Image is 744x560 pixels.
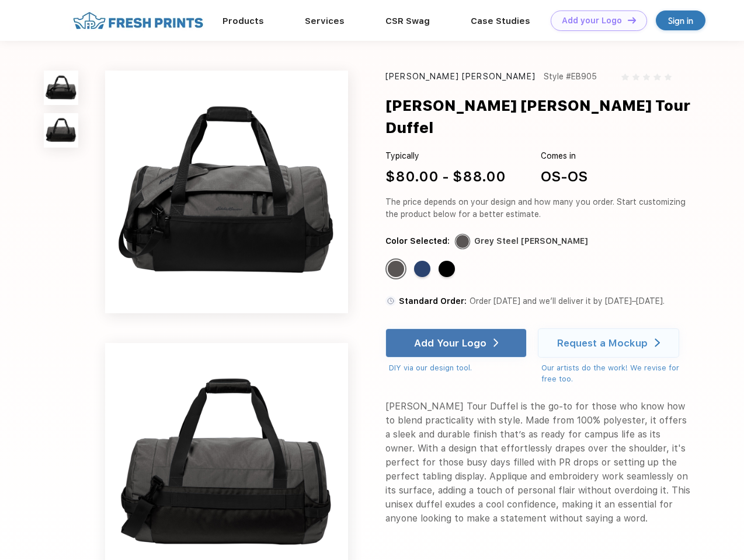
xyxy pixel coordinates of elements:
[439,261,455,277] div: Black
[385,400,690,526] div: [PERSON_NAME] Tour Duffel is the go-to for those who know how to blend practicality with style. M...
[44,113,78,148] img: func=resize&h=100
[399,296,467,306] span: Standard Order:
[385,296,396,306] img: standard order
[655,338,660,347] img: white arrow
[385,71,536,83] div: [PERSON_NAME] [PERSON_NAME]
[493,338,499,347] img: white arrow
[628,17,636,23] img: DT
[541,362,690,385] div: Our artists do the work! We revise for free too.
[541,166,587,187] div: OS-OS
[305,16,345,26] a: Services
[385,196,690,220] div: The price depends on your design and how many you order. Start customizing the product below for ...
[653,73,660,80] img: gray_star.svg
[385,150,506,162] div: Typically
[414,337,486,349] div: Add Your Logo
[557,337,648,349] div: Request a Mockup
[105,71,348,313] img: func=resize&h=640
[222,16,264,26] a: Products
[385,235,450,247] div: Color Selected:
[388,261,404,277] div: Grey Steel Heather Black
[385,16,430,26] a: CSR Swag
[643,73,650,80] img: gray_star.svg
[541,150,587,162] div: Comes in
[665,73,672,80] img: gray_star.svg
[389,362,527,374] div: DIY via our design tool.
[474,235,588,247] div: Grey Steel [PERSON_NAME]
[414,261,430,277] div: Sapphire Blue Grey Steel
[656,10,705,30] a: Sign in
[562,16,622,26] div: Add your Logo
[668,14,693,27] div: Sign in
[385,166,506,187] div: $80.00 - $88.00
[632,73,639,80] img: gray_star.svg
[470,296,665,306] span: Order [DATE] and we’ll deliver it by [DATE]–[DATE].
[69,10,207,31] img: fo%20logo%202.webp
[385,94,720,139] div: [PERSON_NAME] [PERSON_NAME] Tour Duffel
[621,73,628,80] img: gray_star.svg
[544,71,597,83] div: Style #EB905
[44,71,78,105] img: func=resize&h=100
